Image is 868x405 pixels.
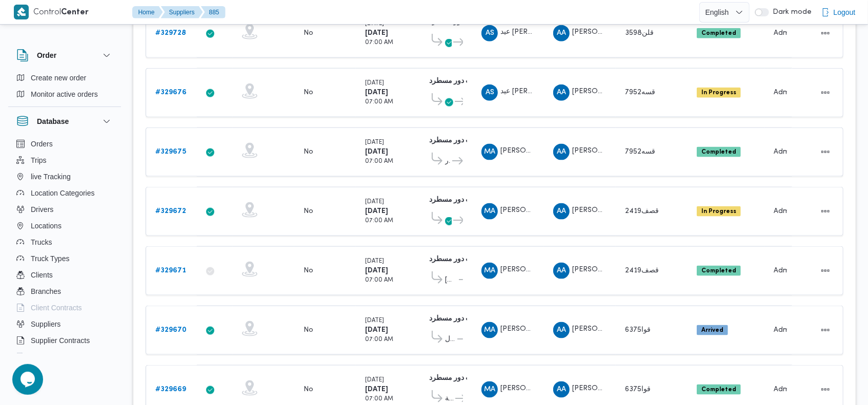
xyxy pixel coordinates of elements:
[572,29,631,36] span: [PERSON_NAME]
[365,148,388,155] b: [DATE]
[31,220,62,232] span: Locations
[31,351,56,363] span: Devices
[697,385,741,395] span: Completed
[365,40,393,46] small: 07:00 AM
[429,78,486,84] b: فرونت دور مسطرد
[701,327,723,333] b: Arrived
[625,267,659,274] span: قصف2419
[697,206,741,217] span: In Progress
[553,203,570,220] div: Abadaliqadr Aadl Abadaliqadr Alhusaini
[12,201,117,218] button: Drivers
[697,325,728,335] span: Arrived
[500,326,574,333] span: [PERSON_NAME] على
[553,25,570,41] div: Abadaliqadr Aadl Abadaliqadr Alhusaini
[31,154,47,166] span: Trips
[12,250,117,267] button: Truck Types
[500,29,631,36] span: عيد [PERSON_NAME] [PERSON_NAME]
[557,322,566,338] span: AA
[155,383,186,396] a: #329669
[553,322,570,338] div: Abadaliqadr Aadl Abadaliqadr Alhusaini
[625,148,655,155] span: قسه7952
[31,170,71,183] span: live Tracking
[12,316,117,332] button: Suppliers
[557,144,566,160] span: AA
[365,80,384,86] small: [DATE]
[486,25,494,41] span: AS
[155,30,186,36] b: # 329728
[304,29,313,38] div: No
[445,155,451,167] span: قسم العبور
[31,88,98,100] span: Monitor active orders
[481,381,498,398] div: Muhammad Abadalshafa Ahmad Ala
[484,263,495,279] span: MA
[304,266,313,275] div: No
[429,256,486,263] b: فرونت دور مسطرد
[201,6,226,18] button: 885
[12,349,117,365] button: Devices
[12,332,117,349] button: Supplier Contracts
[365,377,384,383] small: [DATE]
[484,144,495,160] span: MA
[12,168,117,185] button: live Tracking
[557,203,566,220] span: AA
[572,207,631,214] span: [PERSON_NAME]
[31,236,52,248] span: Trucks
[37,115,69,127] h3: Database
[365,30,388,36] b: [DATE]
[701,30,736,36] b: Completed
[132,6,163,18] button: Home
[774,89,795,96] span: Admin
[817,381,834,398] button: Actions
[817,84,834,101] button: Actions
[16,49,113,61] button: Order
[701,149,736,155] b: Completed
[155,205,186,218] a: #329672
[481,144,498,160] div: Muhammad Abadalshafa Ahmad Ala
[155,148,186,155] b: # 329675
[557,263,566,279] span: AA
[365,208,388,215] b: [DATE]
[625,30,654,36] span: قلن3598
[8,70,121,106] div: Order
[155,87,187,99] a: #329676
[484,322,495,338] span: MA
[486,84,494,101] span: AS
[817,263,834,279] button: Actions
[484,381,495,398] span: MA
[31,302,82,314] span: Client Contracts
[834,6,856,18] span: Logout
[625,386,651,393] span: قوا6375
[12,136,117,152] button: Orders
[12,152,117,168] button: Trips
[572,386,631,392] span: [PERSON_NAME]
[572,148,631,155] span: [PERSON_NAME]
[625,89,655,96] span: قسه7952
[155,386,186,393] b: # 329669
[553,263,570,279] div: Abadaliqadr Aadl Abadaliqadr Alhusaini
[500,89,631,95] span: عيد [PERSON_NAME] [PERSON_NAME]
[31,285,61,297] span: Branches
[774,148,795,155] span: Admin
[155,324,187,336] a: #329670
[304,88,313,97] div: No
[155,27,186,39] a: #329728
[429,315,486,322] b: فرونت دور مسطرد
[701,268,736,274] b: Completed
[365,396,393,402] small: 07:00 AM
[155,89,187,96] b: # 329676
[701,90,736,96] b: In Progress
[817,144,834,160] button: Actions
[365,386,388,393] b: [DATE]
[445,274,457,286] span: [DEMOGRAPHIC_DATA] [PERSON_NAME]
[817,2,860,23] button: Logout
[817,203,834,220] button: Actions
[365,278,393,283] small: 07:00 AM
[701,387,736,393] b: Completed
[12,267,117,283] button: Clients
[37,49,56,61] h3: Order
[572,89,631,95] span: [PERSON_NAME]
[31,203,53,216] span: Drivers
[16,115,113,127] button: Database
[155,267,186,274] b: # 329671
[697,266,741,276] span: Completed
